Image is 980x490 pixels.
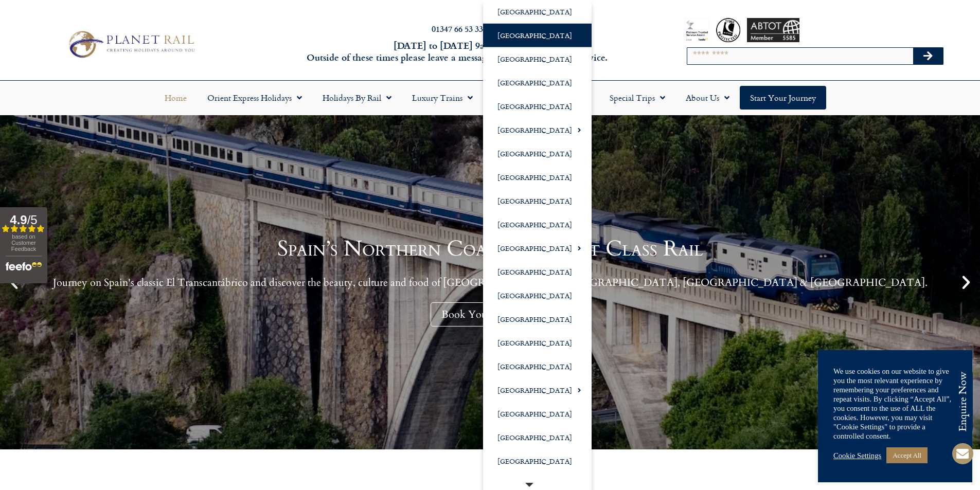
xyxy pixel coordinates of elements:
a: [GEOGRAPHIC_DATA] [483,284,592,307]
a: [GEOGRAPHIC_DATA] [483,307,592,331]
a: [GEOGRAPHIC_DATA] [483,166,592,189]
a: Orient Express Holidays [197,86,312,110]
a: Holidays by Rail [312,86,402,110]
a: [GEOGRAPHIC_DATA] [483,95,592,118]
a: [GEOGRAPHIC_DATA] [483,331,592,355]
a: [GEOGRAPHIC_DATA] [483,189,592,213]
a: [GEOGRAPHIC_DATA] [483,378,592,402]
a: [GEOGRAPHIC_DATA] [483,355,592,378]
a: [GEOGRAPHIC_DATA] [483,118,592,142]
a: Luxury Trains [402,86,483,110]
a: Cookie Settings [833,451,881,460]
img: Planet Rail Train Holidays Logo [63,28,198,61]
a: Start your Journey [740,86,826,110]
nav: Menu [5,86,975,110]
a: Home [154,86,197,110]
a: Accept All [886,447,928,463]
a: [GEOGRAPHIC_DATA] [483,237,592,260]
a: [GEOGRAPHIC_DATA] [483,402,592,426]
a: [GEOGRAPHIC_DATA] [483,142,592,166]
a: [GEOGRAPHIC_DATA] [483,24,592,47]
p: Journey on Spain's classic El Transcantábrico and discover the beauty, culture and food of [GEOGR... [53,276,928,289]
a: [GEOGRAPHIC_DATA] [483,260,592,284]
button: Search [913,48,943,64]
a: 01347 66 53 33 [432,23,483,34]
a: [GEOGRAPHIC_DATA] [483,213,592,237]
a: About Us [675,86,740,110]
a: [GEOGRAPHIC_DATA] [483,71,592,95]
a: [GEOGRAPHIC_DATA] [483,449,592,473]
a: [GEOGRAPHIC_DATA] [483,47,592,71]
a: Book Your Adventure [431,302,549,326]
div: We use cookies on our website to give you the most relevant experience by remembering your prefer... [833,367,957,441]
h1: Spain’s Northern Coast - by First Class Rail [53,238,928,260]
h6: [DATE] to [DATE] 9am – 5pm Outside of these times please leave a message on our 24/7 enquiry serv... [264,40,651,64]
a: Special Trips [599,86,675,110]
a: [GEOGRAPHIC_DATA] [483,426,592,449]
div: Next slide [957,274,975,291]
